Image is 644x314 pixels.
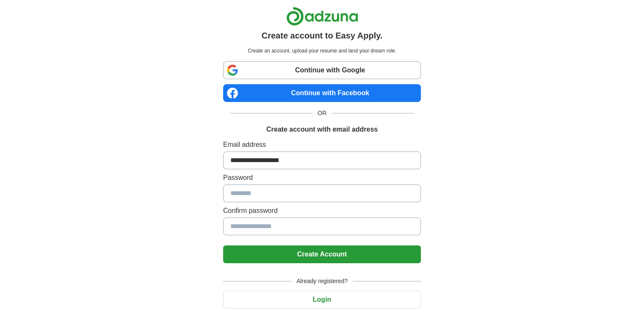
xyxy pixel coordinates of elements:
label: Password [223,173,421,183]
button: Login [223,291,421,308]
label: Email address [223,140,421,150]
h1: Create account with email address [266,124,378,135]
a: Continue with Facebook [223,84,421,102]
img: Adzuna logo [286,7,358,26]
label: Confirm password [223,206,421,216]
p: Create an account, upload your resume and land your dream role. [225,47,419,55]
button: Create Account [223,245,421,263]
span: OR [312,109,332,118]
span: Already registered? [291,277,353,286]
h1: Create account to Easy Apply. [262,29,383,42]
a: Continue with Google [223,61,421,79]
a: Login [223,296,421,303]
